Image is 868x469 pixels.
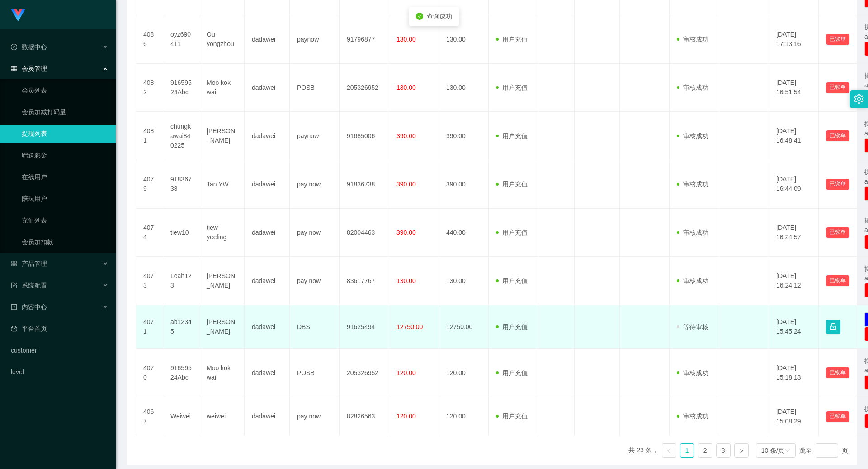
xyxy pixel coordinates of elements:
[22,103,108,121] a: 会员加减打码量
[677,229,708,236] span: 审核成功
[11,9,25,22] img: logo.9652507e.png
[769,209,819,257] td: [DATE] 16:24:57
[769,15,819,64] td: [DATE] 17:13:16
[826,34,849,45] button: 已锁单
[136,160,163,209] td: 4079
[826,367,849,378] button: 已锁单
[396,132,416,139] span: 390.00
[11,65,17,72] i: 图标: table
[290,349,340,397] td: POSB
[496,413,528,420] span: 用户充值
[826,320,840,334] button: 图标: lock
[666,448,672,454] i: 图标: left
[22,233,108,251] a: 会员加扣款
[245,112,290,160] td: dadawei
[496,369,528,376] span: 用户充值
[396,181,416,188] span: 390.00
[199,305,245,349] td: [PERSON_NAME]
[136,209,163,257] td: 4074
[439,15,489,64] td: 130.00
[136,257,163,305] td: 4073
[11,43,47,51] span: 数据中心
[11,363,108,381] a: level
[11,260,17,267] i: 图标: appstore-o
[396,84,416,91] span: 130.00
[826,82,849,93] button: 已锁单
[427,13,452,20] span: 查询成功
[496,36,528,43] span: 用户充值
[396,277,416,284] span: 130.00
[11,282,17,288] i: 图标: form
[290,112,340,160] td: paynow
[136,305,163,349] td: 4071
[199,112,245,160] td: [PERSON_NAME]
[290,397,340,436] td: pay now
[11,303,47,311] span: 内容中心
[245,15,290,64] td: dadawei
[677,36,708,43] span: 审核成功
[826,411,849,422] button: 已锁单
[677,323,708,330] span: 等待审核
[396,323,423,330] span: 12750.00
[11,304,17,310] i: 图标: profile
[799,443,848,458] div: 跳至 页
[136,112,163,160] td: 4081
[677,181,708,188] span: 审核成功
[136,349,163,397] td: 4070
[199,209,245,257] td: tiew yeeling
[199,257,245,305] td: [PERSON_NAME]
[439,397,489,436] td: 120.00
[163,257,199,305] td: Leah123
[340,160,389,209] td: 91836738
[734,443,749,458] li: 下一页
[163,64,199,112] td: 91659524Abc
[439,257,489,305] td: 130.00
[245,64,290,112] td: dadawei
[340,349,389,397] td: 205326952
[396,229,416,236] span: 390.00
[769,257,819,305] td: [DATE] 16:24:12
[290,305,340,349] td: DBS
[496,229,528,236] span: 用户充值
[717,444,730,457] a: 3
[439,112,489,160] td: 390.00
[340,257,389,305] td: 83617767
[826,130,849,141] button: 已锁单
[340,15,389,64] td: 91796877
[199,64,245,112] td: Moo kok wai
[340,209,389,257] td: 82004463
[496,323,528,330] span: 用户充值
[245,257,290,305] td: dadawei
[396,413,416,420] span: 120.00
[439,349,489,397] td: 120.00
[163,349,199,397] td: 91659524Abc
[340,64,389,112] td: 205326952
[698,443,712,458] li: 2
[163,160,199,209] td: 91836738
[199,15,245,64] td: Ou yongzhou
[340,397,389,436] td: 82826563
[136,15,163,64] td: 4086
[199,349,245,397] td: Moo kok wai
[739,448,744,454] i: 图标: right
[340,112,389,160] td: 91685006
[199,397,245,436] td: weiwei
[769,160,819,209] td: [DATE] 16:44:09
[628,443,658,458] li: 共 23 条，
[199,160,245,209] td: Tan YW
[496,181,528,188] span: 用户充值
[785,448,790,454] i: 图标: down
[163,112,199,160] td: chungkawai840225
[769,305,819,349] td: [DATE] 15:45:24
[11,260,47,267] span: 产品管理
[290,209,340,257] td: pay now
[22,168,108,186] a: 在线用户
[769,397,819,436] td: [DATE] 15:08:29
[245,397,290,436] td: dadawei
[11,320,108,338] a: 图标: dashboard平台首页
[290,64,340,112] td: POSB
[22,211,108,229] a: 充值列表
[680,443,694,458] li: 1
[826,179,849,190] button: 已锁单
[163,397,199,436] td: Weiwei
